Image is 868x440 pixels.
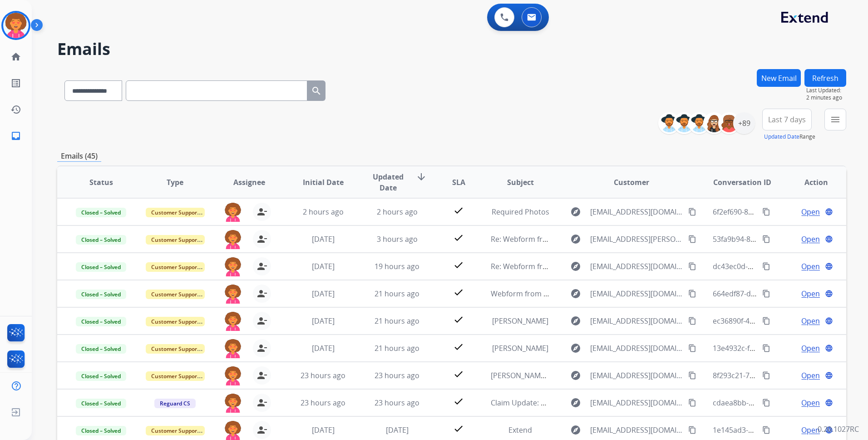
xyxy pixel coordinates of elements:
[453,369,464,380] mat-icon: check
[146,426,205,435] span: Customer Support
[224,339,242,358] img: agent-avatar
[3,13,29,38] img: avatar
[312,289,335,299] span: [DATE]
[688,290,696,298] mat-icon: content_copy
[312,234,335,244] span: [DATE]
[614,177,649,188] span: Customer
[312,425,335,435] span: [DATE]
[303,207,344,217] span: 2 hours ago
[801,425,820,435] span: Open
[377,234,418,244] span: 3 hours ago
[154,399,196,408] span: Reguard CS
[89,177,113,188] span: Status
[825,262,833,270] mat-icon: language
[762,344,770,352] mat-icon: content_copy
[76,262,126,272] span: Closed – Solved
[801,315,820,326] span: Open
[713,261,848,271] span: dc43ec0d-08fc-42b9-b06a-fa670c9bfc5b
[688,344,696,352] mat-icon: content_copy
[806,94,846,101] span: 2 minutes ago
[801,343,820,354] span: Open
[825,208,833,216] mat-icon: language
[10,130,21,141] mat-icon: inbox
[762,235,770,243] mat-icon: content_copy
[375,289,419,299] span: 21 hours ago
[167,177,183,188] span: Type
[590,234,683,245] span: [EMAIL_ADDRESS][PERSON_NAME][DOMAIN_NAME]
[375,343,419,353] span: 21 hours ago
[146,371,205,381] span: Customer Support
[762,371,770,380] mat-icon: content_copy
[768,118,806,121] span: Last 7 days
[76,371,126,381] span: Closed – Solved
[830,114,841,125] mat-icon: menu
[256,425,267,435] mat-icon: person_remove
[256,206,267,217] mat-icon: person_remove
[375,261,419,271] span: 19 hours ago
[492,316,548,326] span: [PERSON_NAME]
[386,425,409,435] span: [DATE]
[825,371,833,380] mat-icon: language
[713,177,771,188] span: Conversation ID
[825,344,833,352] mat-icon: language
[713,234,847,244] span: 53fa9b94-8223-454c-83c2-f9bf70cdb79c
[590,288,683,299] span: [EMAIL_ADDRESS][DOMAIN_NAME]
[570,370,581,381] mat-icon: explore
[452,177,465,188] span: SLA
[713,316,845,326] span: ec36890f-473e-4f80-8fe0-9e7ab13efc94
[713,343,848,353] span: 13e4932c-f634-405b-a637-f4dcae42c915
[688,399,696,407] mat-icon: content_copy
[590,370,683,381] span: [EMAIL_ADDRESS][DOMAIN_NAME]
[713,425,852,435] span: 1e145ad3-8700-4e0e-a6f3-4494cab64b77
[492,343,548,353] span: [PERSON_NAME]
[256,370,267,381] mat-icon: person_remove
[491,370,612,380] span: [PERSON_NAME] DSG Replacement:
[590,343,683,354] span: [EMAIL_ADDRESS][DOMAIN_NAME]
[453,314,464,325] mat-icon: check
[491,398,623,408] span: Claim Update: Parts ordered for repair
[224,285,242,304] img: agent-avatar
[416,171,427,182] mat-icon: arrow_downward
[368,171,409,193] span: Updated Date
[590,315,683,326] span: [EMAIL_ADDRESS][DOMAIN_NAME]
[713,398,850,408] span: cdaea8bb-2db6-4f82-bfc9-e6d41cc76630
[57,40,846,58] h2: Emails
[256,397,267,408] mat-icon: person_remove
[688,235,696,243] mat-icon: content_copy
[818,424,859,435] p: 0.20.1027RC
[453,396,464,407] mat-icon: check
[491,261,709,271] span: Re: Webform from [EMAIL_ADDRESS][DOMAIN_NAME] on [DATE]
[764,133,799,140] button: Updated Date
[825,399,833,407] mat-icon: language
[453,341,464,352] mat-icon: check
[801,206,820,217] span: Open
[772,166,846,198] th: Action
[224,257,242,276] img: agent-avatar
[146,290,205,299] span: Customer Support
[312,316,335,326] span: [DATE]
[312,261,335,271] span: [DATE]
[76,399,126,408] span: Closed – Solved
[76,235,126,245] span: Closed – Solved
[590,261,683,272] span: [EMAIL_ADDRESS][DOMAIN_NAME]
[570,261,581,272] mat-icon: explore
[825,235,833,243] mat-icon: language
[713,370,852,380] span: 8f293c21-7d5e-479e-a6e7-21924cd6beb0
[312,343,335,353] span: [DATE]
[76,208,126,217] span: Closed – Solved
[233,177,265,188] span: Assignee
[570,234,581,245] mat-icon: explore
[570,206,581,217] mat-icon: explore
[688,208,696,216] mat-icon: content_copy
[10,51,21,62] mat-icon: home
[76,317,126,326] span: Closed – Solved
[491,234,765,244] span: Re: Webform from [EMAIL_ADDRESS][PERSON_NAME][DOMAIN_NAME] on [DATE]
[146,317,205,326] span: Customer Support
[76,344,126,354] span: Closed – Solved
[377,207,418,217] span: 2 hours ago
[688,317,696,325] mat-icon: content_copy
[492,207,549,217] span: Required Photos
[570,315,581,326] mat-icon: explore
[804,69,846,87] button: Refresh
[757,69,801,87] button: New Email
